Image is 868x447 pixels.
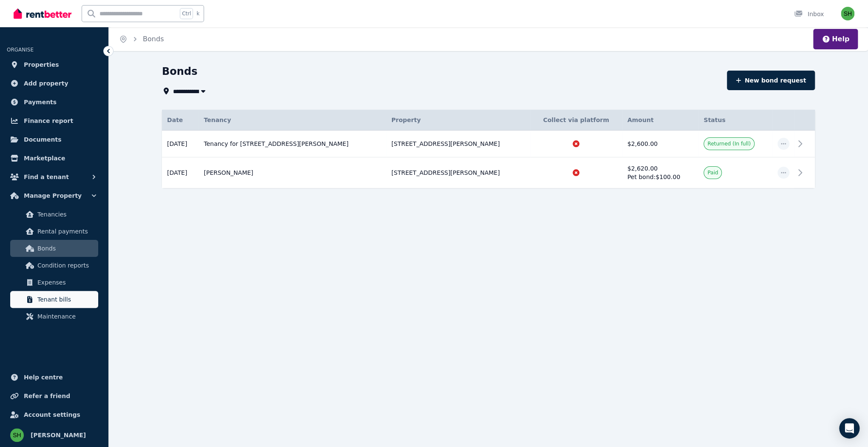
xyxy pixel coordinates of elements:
td: $2,620.00 [622,157,699,188]
button: Manage Property [7,187,102,204]
span: Bonds [37,243,95,253]
span: Refer a friend [24,391,70,401]
a: Documents [7,131,102,148]
span: [DATE] [167,168,187,177]
a: Help centre [7,369,102,386]
span: Paid [707,169,718,176]
a: Finance report [7,112,102,129]
span: k [196,10,199,17]
span: Payments [24,97,57,107]
h1: Bonds [162,65,197,78]
td: $2,600.00 [622,131,699,157]
a: Tenant bills [10,291,98,308]
a: Expenses [10,274,98,291]
span: Rental payments [37,226,95,236]
th: Status [698,110,772,131]
img: Sunil Hooda [841,7,854,20]
th: Amount [622,110,699,131]
a: Bonds [10,240,98,257]
span: Returned (In full) [707,140,750,147]
a: Properties [7,56,102,73]
span: Help centre [24,372,63,382]
a: Tenancies [10,206,98,223]
button: New bond request [727,71,815,90]
span: Finance report [24,116,73,126]
td: [STREET_ADDRESS][PERSON_NAME] [386,157,530,188]
th: Tenancy [199,110,386,131]
span: Expenses [37,277,95,288]
span: Documents [24,134,62,145]
td: Tenancy for [STREET_ADDRESS][PERSON_NAME] [199,131,386,157]
div: Open Intercom Messenger [839,418,859,438]
a: Account settings [7,406,102,423]
th: Collect via platform [530,110,622,131]
a: Refer a friend [7,387,102,404]
a: Payments [7,94,102,111]
span: Pet bond: $100.00 [627,174,680,180]
span: Add property [24,78,68,88]
span: ORGANISE [7,47,34,53]
span: [DATE] [167,140,187,148]
a: Rental payments [10,223,98,240]
span: Maintenance [37,311,95,322]
span: Properties [24,60,59,70]
span: Condition reports [37,260,95,270]
span: Find a tenant [24,172,69,182]
div: Inbox [794,10,824,18]
a: Maintenance [10,308,98,325]
button: Help [822,34,849,44]
a: Marketplace [7,150,102,167]
span: Date [167,116,183,124]
span: Manage Property [24,191,82,201]
th: Property [386,110,530,131]
nav: Breadcrumb [109,27,174,51]
span: Ctrl [180,8,193,19]
td: [STREET_ADDRESS][PERSON_NAME] [386,131,530,157]
span: [PERSON_NAME] [31,430,86,440]
img: RentBetter [14,7,71,20]
span: Marketplace [24,153,65,163]
a: Condition reports [10,257,98,274]
button: Find a tenant [7,168,102,185]
td: [PERSON_NAME] [199,157,386,188]
a: Add property [7,75,102,92]
span: Tenancies [37,209,95,219]
span: Tenant bills [37,294,95,305]
img: Sunil Hooda [10,428,24,442]
span: Account settings [24,410,80,420]
span: Bonds [143,34,164,44]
